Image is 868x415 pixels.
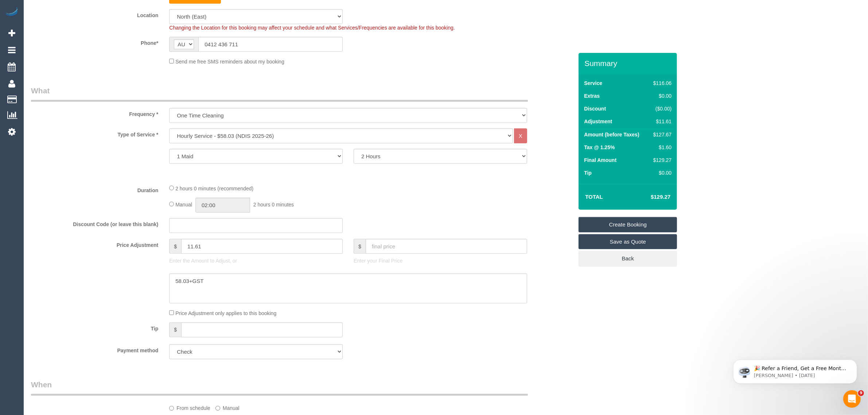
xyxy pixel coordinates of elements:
[858,390,864,396] span: 9
[26,218,164,228] label: Discount Code (or leave this blank)
[584,105,606,112] label: Discount
[579,251,677,266] a: Back
[215,406,220,411] input: Manual
[579,217,677,232] a: Create Booking
[354,239,366,254] span: $
[169,402,210,412] label: From schedule
[650,144,672,151] div: $1.60
[198,37,343,52] input: Phone*
[169,406,174,411] input: From schedule
[650,131,672,138] div: $127.67
[169,239,181,254] span: $
[175,186,253,191] span: 2 hours 0 minutes (recommended)
[354,257,527,264] p: Enter your Final Price
[26,322,164,332] label: Tip
[584,131,639,138] label: Amount (before Taxes)
[584,79,602,87] label: Service
[26,239,164,249] label: Price Adjustment
[253,202,294,207] span: 2 hours 0 minutes
[579,234,677,249] a: Save as Quote
[31,85,528,102] legend: What
[175,59,284,65] span: Send me free SMS reminders about my booking
[26,184,164,194] label: Duration
[650,169,672,177] div: $0.00
[650,118,672,125] div: $11.61
[169,25,455,31] span: Changing the Location for this booking may affect your schedule and what Services/Frequencies are...
[629,194,670,200] h4: $129.27
[215,402,240,412] label: Manual
[585,194,603,200] strong: Total
[584,118,612,125] label: Adjustment
[366,239,527,254] input: final price
[584,144,615,151] label: Tax @ 1.25%
[4,7,19,18] img: Automaid Logo
[169,257,343,264] p: Enter the Amount to Adjust, or
[650,92,672,100] div: $0.00
[26,128,164,138] label: Type of Service *
[843,390,861,408] iframe: Intercom live chat
[584,92,600,100] label: Extras
[650,105,672,112] div: ($0.00)
[26,344,164,354] label: Payment method
[650,156,672,164] div: $129.27
[31,379,528,396] legend: When
[169,322,181,337] span: $
[584,156,616,164] label: Final Amount
[722,344,868,395] iframe: Intercom notifications message
[26,108,164,118] label: Frequency *
[26,37,164,47] label: Phone*
[584,169,592,177] label: Tip
[175,202,192,207] span: Manual
[175,310,276,316] span: Price Adjustment only applies to this booking
[26,9,164,19] label: Location
[650,79,672,87] div: $116.06
[584,59,673,67] h3: Summary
